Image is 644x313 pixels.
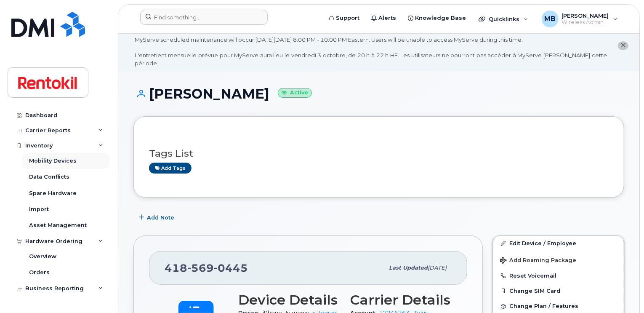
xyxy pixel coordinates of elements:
a: Edit Device / Employee [493,236,624,251]
span: Alerts [378,14,396,22]
button: Reset Voicemail [493,268,624,284]
h3: Carrier Details [350,292,452,308]
div: Quicklinks [473,11,534,27]
span: Support [336,14,359,22]
span: MB [544,14,556,24]
span: Last updated [389,265,428,271]
button: Add Roaming Package [493,251,624,268]
span: Add Note [147,214,174,222]
span: 569 [187,262,214,274]
div: Malorie Bell [536,11,624,27]
span: Change Plan / Features [509,303,578,310]
span: Quicklinks [489,16,519,22]
div: MyServe scheduled maintenance will occur [DATE][DATE] 8:00 PM - 10:00 PM Eastern. Users will be u... [135,36,607,67]
small: Active [278,88,312,98]
span: 0445 [214,262,248,274]
a: Support [323,10,365,27]
span: [DATE] [428,265,447,271]
button: close notification [618,41,628,50]
span: Add Roaming Package [500,257,576,265]
button: Add Note [133,210,181,225]
a: Alerts [365,10,402,27]
h1: [PERSON_NAME] [133,86,624,101]
h3: Device Details [238,292,340,308]
h3: Tags List [149,148,609,159]
a: Add tags [149,163,192,173]
span: Wireless Admin [562,19,609,26]
a: Knowledge Base [402,10,472,27]
span: Knowledge Base [415,14,466,22]
input: Find something... [140,10,268,25]
span: 418 [165,262,248,274]
button: Change SIM Card [493,284,624,299]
